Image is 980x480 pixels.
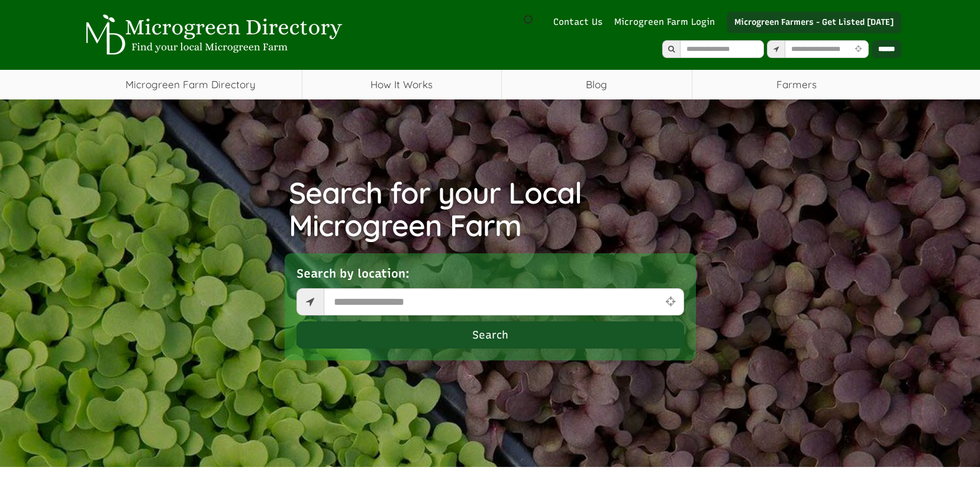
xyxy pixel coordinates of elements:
a: Microgreen Farmers - Get Listed [DATE] [727,12,901,33]
i: Use Current Location [852,46,865,53]
img: Microgreen Directory [79,14,345,56]
button: Search [296,321,684,349]
i: Use Current Location [662,296,678,307]
a: Microgreen Farm Login [614,16,721,28]
h1: Search for your Local Microgreen Farm [289,176,691,241]
span: Farmers [692,70,901,99]
a: Contact Us [547,16,608,28]
a: How It Works [302,70,501,99]
a: Blog [502,70,692,99]
label: Search by location: [296,265,410,282]
a: Microgreen Farm Directory [79,70,302,99]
